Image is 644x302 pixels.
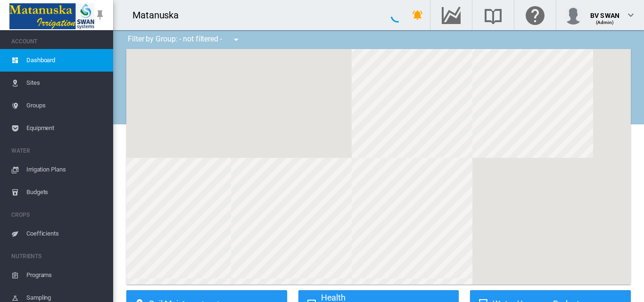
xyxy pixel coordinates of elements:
span: (Admin) [596,20,614,25]
md-icon: Go to the Data Hub [440,9,462,21]
md-icon: Click here for help [524,9,546,21]
span: Budgets [26,181,106,204]
span: ACCOUNT [11,34,106,49]
div: Filter by Group: - not filtered - [121,30,248,49]
button: icon-bell-ring [408,6,427,24]
img: profile.jpg [564,6,583,24]
md-icon: icon-pin [94,9,106,21]
md-icon: icon-bell-ring [412,9,423,21]
span: Programs [26,264,106,286]
span: Coefficients [26,222,106,245]
div: BV SWAN [590,7,619,16]
img: Matanuska_LOGO.png [9,3,94,29]
md-icon: icon-chevron-down [625,9,636,21]
span: Groups [26,94,106,117]
md-icon: icon-menu-down [231,34,242,45]
md-icon: Search the knowledge base [482,9,504,21]
span: Irrigation Plans [26,158,106,181]
span: Dashboard [26,49,106,72]
button: icon-menu-down [227,30,246,49]
span: NUTRIENTS [11,249,106,264]
span: WATER [11,143,106,158]
div: Matanuska [132,8,187,22]
span: Equipment [26,117,106,139]
span: Sites [26,72,106,94]
span: CROPS [11,207,106,222]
